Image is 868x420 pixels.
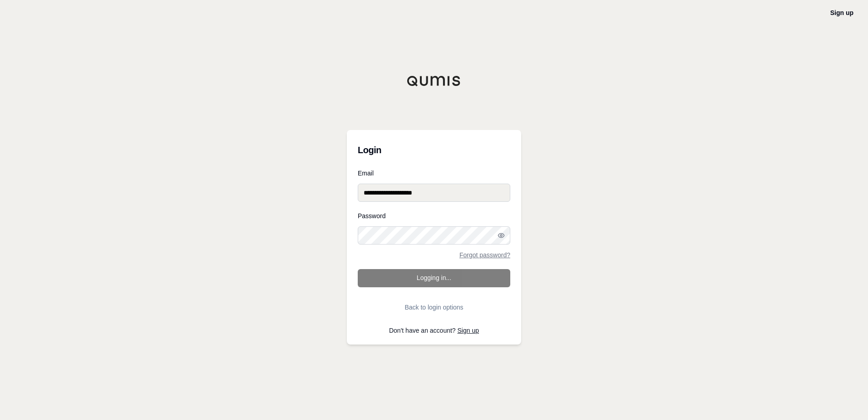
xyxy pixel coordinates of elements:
[407,75,461,86] img: Qumis
[830,9,853,16] a: Sign up
[358,327,510,334] p: Don't have an account?
[459,252,510,258] a: Forgot password?
[358,141,510,159] h3: Login
[358,213,510,219] label: Password
[358,170,510,176] label: Email
[358,298,510,316] button: Back to login options
[458,327,479,334] a: Sign up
